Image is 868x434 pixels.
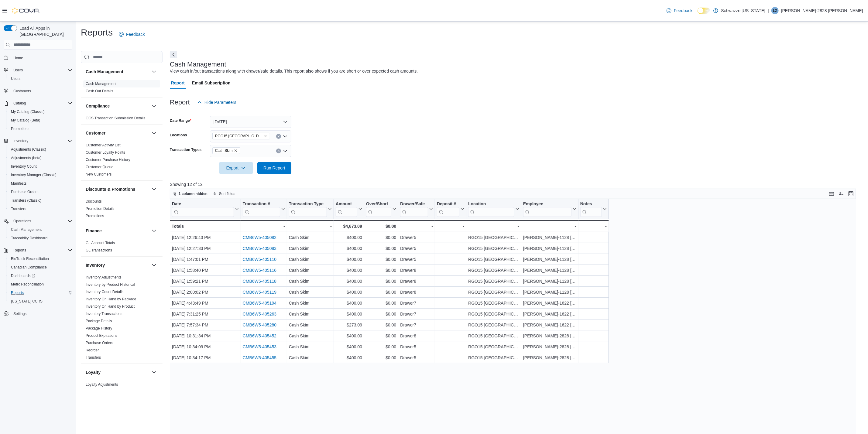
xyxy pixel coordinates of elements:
p: | [768,7,769,14]
a: Promotions [86,214,104,218]
div: Transaction # URL [243,201,280,217]
a: CMB6W5-405194 [243,301,276,306]
span: Manifests [11,181,26,186]
div: Location [468,201,514,217]
nav: Complex example [4,51,72,334]
a: Inventory by Product Historical [86,282,135,287]
div: Drawer/Safe [400,201,428,217]
h3: Report [170,99,190,106]
button: Inventory Manager (Classic) [6,171,75,179]
span: Canadian Compliance [9,264,72,271]
span: BioTrack Reconciliation [9,255,72,262]
button: Operations [1,217,75,225]
span: My Catalog (Beta) [9,117,72,124]
button: Reports [11,247,29,254]
a: CMB6W5-405082 [243,235,276,240]
a: GL Account Totals [86,241,115,245]
button: Enter fullscreen [847,190,855,197]
button: My Catalog (Classic) [6,108,75,116]
span: Transfers [11,207,26,211]
span: Traceabilty Dashboard [9,234,72,242]
span: Users [11,67,72,74]
button: Inventory [11,137,31,145]
a: Dashboards [9,272,38,279]
button: Purchase Orders [6,188,75,196]
button: Transaction # [243,201,285,217]
div: $0.00 [366,245,396,252]
button: Operations [11,217,34,225]
span: Inventory [13,138,28,143]
a: Transfers (Classic) [9,197,44,204]
button: Notes [580,201,607,217]
span: My Catalog (Classic) [11,109,45,114]
div: Amount [336,201,357,217]
div: Transaction Type [289,201,327,217]
a: Reorder [86,348,99,352]
span: Report [171,77,185,89]
a: Package History [86,326,112,330]
button: BioTrack Reconciliation [6,255,75,263]
div: Drawer/Safe [400,201,428,207]
a: Reports [9,289,26,296]
span: Purchase Orders [11,190,39,194]
span: Promotions [11,126,29,131]
button: 1 column hidden [170,190,210,197]
a: Dashboards [6,272,75,280]
span: Cash Out Details [86,89,113,94]
span: Inventory Manager (Classic) [11,173,57,177]
div: Drawer5 [400,245,433,252]
span: GL Transactions [86,248,112,253]
span: L2 [773,7,777,14]
a: Canadian Compliance [9,264,49,271]
div: $4,673.09 [336,223,362,230]
button: Amount [336,201,362,217]
button: Drawer/Safe [400,201,433,217]
a: OCS Transaction Submission Details [86,116,146,120]
button: Metrc Reconciliation [6,280,75,289]
a: Customer Queue [86,165,113,169]
div: Location [468,201,514,207]
span: Inventory Count [9,163,72,170]
div: Compliance [81,114,163,124]
div: Customer [81,142,163,180]
div: - [400,223,433,230]
div: Date [172,201,234,207]
div: Transaction # [243,201,280,207]
span: Manifests [9,180,72,187]
button: Open list of options [283,134,288,139]
span: My Catalog (Classic) [9,108,72,115]
button: Reports [6,289,75,297]
button: Discounts & Promotions [86,186,149,192]
span: BioTrack Reconciliation [11,256,49,261]
span: Discounts [86,199,102,204]
button: Loyalty [86,369,149,375]
div: Discounts & Promotions [81,198,163,222]
button: Transaction Type [289,201,332,217]
span: Hide Parameters [204,99,236,105]
p: Showing 12 of 12 [170,181,863,187]
div: - [289,223,332,230]
button: Clear input [276,134,281,139]
div: Cash Skim [289,245,332,252]
a: CMB6W5-405453 [243,345,276,350]
button: Adjustments (Classic) [6,145,75,154]
button: Inventory [150,261,158,269]
button: Inventory [86,262,149,268]
span: Customer Activity List [86,143,121,148]
a: CMB6W5-405116 [243,268,276,273]
a: Cash Out Details [86,89,113,93]
a: Package Details [86,319,112,323]
h3: Inventory [86,262,105,268]
div: View cash in/out transactions along with drawer/safe details. This report also shows if you are s... [170,68,418,74]
a: Product Expirations [86,333,117,338]
div: Cash Management [81,80,163,97]
span: Email Subscription [192,77,231,89]
span: Cash Management [86,81,116,86]
button: Canadian Compliance [6,263,75,272]
div: - [580,223,607,230]
p: [PERSON_NAME]-2828 [PERSON_NAME] [781,7,863,14]
span: Inventory Manager (Classic) [9,171,72,179]
span: Cash Skim [212,147,240,154]
button: Home [1,53,75,62]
